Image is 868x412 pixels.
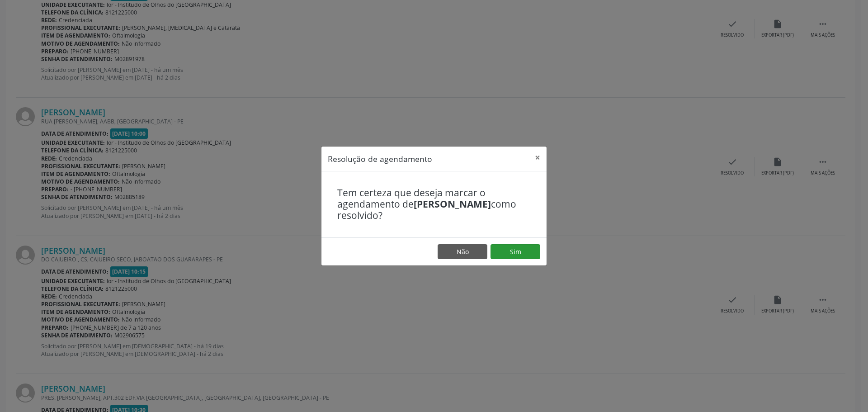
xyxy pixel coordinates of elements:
h4: Tem certeza que deseja marcar o agendamento de como resolvido? [337,187,531,222]
h5: Resolução de agendamento [328,153,432,165]
button: Não [438,244,487,260]
button: Sim [491,244,540,260]
b: [PERSON_NAME] [414,198,491,210]
button: Close [528,147,547,169]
